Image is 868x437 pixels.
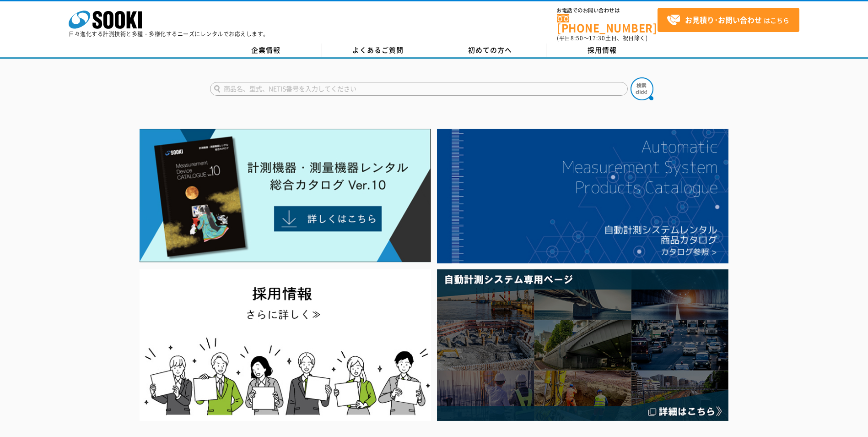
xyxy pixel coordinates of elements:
span: 17:30 [589,34,605,42]
img: 自動計測システムカタログ [437,129,728,263]
a: 採用情報 [546,44,658,57]
a: [PHONE_NUMBER] [557,14,658,33]
img: 自動計測システム専用ページ [437,269,728,421]
input: 商品名、型式、NETIS番号を入力してください [210,82,628,96]
a: 企業情報 [210,44,322,57]
img: btn_search.png [631,77,653,100]
span: はこちら [667,13,789,27]
a: お見積り･お問い合わせはこちら [658,8,799,32]
strong: お見積り･お問い合わせ [685,14,762,25]
img: Catalog Ver10 [140,129,431,262]
img: SOOKI recruit [140,269,431,421]
span: お電話でのお問い合わせは [557,8,658,13]
span: (平日 ～ 土日、祝日除く) [557,34,647,42]
span: 初めての方へ [468,45,512,55]
p: 日々進化する計測技術と多種・多様化するニーズにレンタルでお応えします。 [69,31,269,37]
a: 初めての方へ [434,44,546,57]
span: 8:50 [571,34,583,42]
a: よくあるご質問 [322,44,434,57]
